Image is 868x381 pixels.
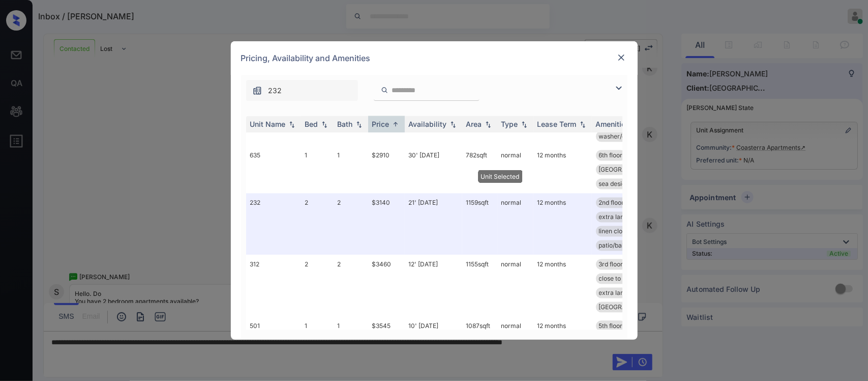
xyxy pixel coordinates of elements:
[409,120,447,129] div: Availability
[334,317,368,364] td: 1
[354,121,364,128] img: sorting
[338,120,353,129] div: Bath
[287,121,297,128] img: sorting
[599,152,623,159] span: 6th floor
[250,120,286,129] div: Unit Name
[599,322,623,330] span: 5th floor
[252,86,262,96] img: icon-zuma
[501,120,518,129] div: Type
[497,194,533,255] td: normal
[599,289,645,297] span: extra large clo...
[334,194,368,255] td: 2
[616,52,626,63] img: close
[319,121,330,128] img: sorting
[462,194,497,255] td: 1159 sqft
[519,121,529,128] img: sorting
[533,194,592,255] td: 12 months
[599,133,638,141] span: washer/dryer
[372,120,390,129] div: Price
[405,146,462,194] td: 30' [DATE]
[599,213,645,221] span: extra large clo...
[462,255,497,317] td: 1155 sqft
[596,120,630,129] div: Amenities
[231,41,638,75] div: Pricing, Availability and Amenities
[301,194,334,255] td: 2
[305,120,318,129] div: Bed
[533,146,592,194] td: 12 months
[368,317,405,364] td: $3545
[497,255,533,317] td: normal
[368,146,405,194] td: $2910
[533,317,592,364] td: 12 months
[246,317,301,364] td: 501
[599,304,662,311] span: [GEOGRAPHIC_DATA]
[405,317,462,364] td: 10' [DATE]
[462,317,497,364] td: 1087 sqft
[246,255,301,317] td: 312
[599,275,645,283] span: close to elevat...
[301,317,334,364] td: 1
[599,228,632,235] span: linen closet
[301,146,334,194] td: 1
[613,82,625,94] img: icon-zuma
[497,317,533,364] td: normal
[391,121,401,128] img: sorting
[368,194,405,255] td: $3140
[599,199,624,207] span: 2nd floor
[599,261,623,268] span: 3rd floor
[334,146,368,194] td: 1
[405,255,462,317] td: 12' [DATE]
[268,85,282,96] span: 232
[599,242,638,250] span: patio/balcony
[301,255,334,317] td: 2
[466,120,482,129] div: Area
[537,120,577,129] div: Lease Term
[599,166,662,174] span: [GEOGRAPHIC_DATA]
[483,121,493,128] img: sorting
[405,194,462,255] td: 21' [DATE]
[533,255,592,317] td: 12 months
[381,86,388,95] img: icon-zuma
[599,180,650,188] span: sea design pack...
[246,194,301,255] td: 232
[246,146,301,194] td: 635
[578,121,588,128] img: sorting
[334,255,368,317] td: 2
[462,146,497,194] td: 782 sqft
[497,146,533,194] td: normal
[368,255,405,317] td: $3460
[448,121,458,128] img: sorting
